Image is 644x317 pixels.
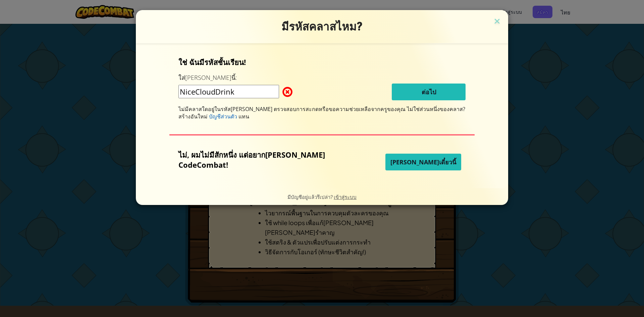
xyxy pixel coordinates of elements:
[237,113,249,120] span: แทน
[392,84,466,100] button: ต่อไป
[390,158,456,166] span: [PERSON_NAME]เดี๋ยวนี้
[178,73,237,82] label: ใส่[PERSON_NAME]นี้:
[178,105,465,120] span: ไม่ใช่ส่วนหนึ่งของคลาส? สร้างอันใหม่
[287,194,334,200] span: มีบัญชีอยู่แล้วรึเปล่า?
[422,88,436,96] span: ต่อไป
[493,17,501,27] img: close icon
[334,194,357,200] a: เข้าสู่ระบบ
[385,154,461,170] button: [PERSON_NAME]เดี๋ยวนี้
[178,150,347,170] p: ไม่, ผมไม่มีสักหนึ่ง แต่อยาก[PERSON_NAME] CodeCombat!
[178,105,407,113] span: ไม่มีคลาสใดอยู่ในรหัส[PERSON_NAME] ตรวจสอบการสะกดหรือขอความช่วยเหลือจากครูของคุณ
[178,57,466,67] p: ใช่ ฉันมีรหัสชั้นเรียน!
[281,20,363,33] span: มีรหัสคลาสไหม?
[209,113,237,120] span: บัญชีส่วนตัว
